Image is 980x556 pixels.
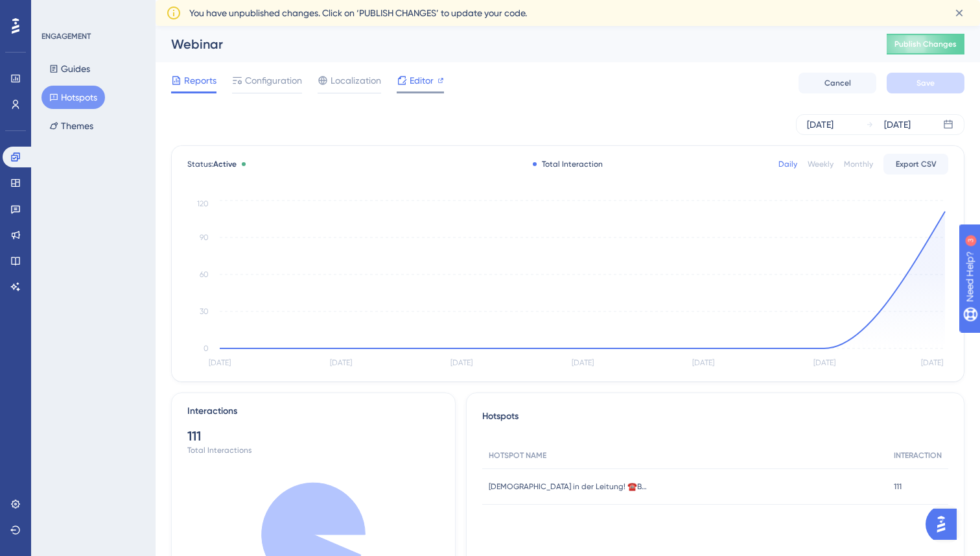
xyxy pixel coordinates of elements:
span: Export CSV [896,159,937,169]
span: Cancel [824,78,851,88]
tspan: [DATE] [330,358,352,367]
tspan: [DATE] [450,358,472,367]
span: 111 [894,481,902,492]
span: HOTSPOT NAME [489,450,546,461]
div: 111 [187,427,439,445]
tspan: 60 [200,270,209,279]
tspan: [DATE] [209,358,231,367]
span: You have unpublished changes. Click on ‘PUBLISH CHANGES’ to update your code. [189,5,527,21]
div: ENGAGEMENT [41,31,91,42]
div: Webinar [171,35,854,53]
span: Editor [410,73,434,88]
div: Total Interaction [533,159,603,169]
button: Save [887,73,964,93]
span: Status: [187,159,237,169]
button: Cancel [799,73,876,93]
div: 3 [90,6,94,17]
span: Localization [331,73,381,88]
span: Save [916,78,935,88]
span: Configuration [245,73,302,88]
tspan: [DATE] [813,358,835,367]
div: Interactions [187,404,237,419]
div: Daily [778,159,797,169]
button: Themes [41,114,101,138]
tspan: 90 [200,233,209,242]
div: Weekly [808,159,834,169]
button: Guides [41,57,98,80]
div: Monthly [844,159,873,169]
span: Reports [184,73,216,88]
button: Publish Changes [887,34,964,54]
span: Publish Changes [894,39,957,49]
button: Export CSV [883,154,948,175]
iframe: UserGuiding AI Assistant Launcher [926,505,964,544]
tspan: 120 [197,199,209,208]
tspan: [DATE] [921,358,943,367]
button: Hotspots [41,86,105,109]
span: Need Help? [30,3,81,19]
div: [DATE] [884,117,911,132]
span: INTERACTION [894,450,942,461]
span: Hotspots [482,409,519,432]
tspan: [DATE] [572,358,594,367]
tspan: [DATE] [692,358,714,367]
div: [DATE] [807,117,834,132]
tspan: 0 [204,344,209,353]
tspan: 30 [200,307,209,316]
span: Active [213,160,237,169]
span: [DEMOGRAPHIC_DATA] in der Leitung! ☎️Bald kann dein KI-Assistent nicht nur chatten, sondern auch ... [489,481,651,492]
